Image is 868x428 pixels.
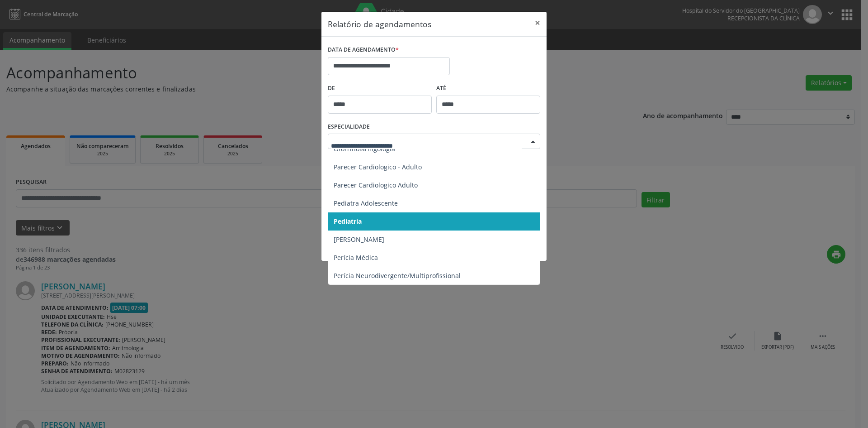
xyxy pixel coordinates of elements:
label: ESPECIALIDADE [328,120,370,134]
span: Pediatria [334,217,362,226]
span: Perícia Neurodivergente/Multiprofissional [334,271,461,280]
h5: Relatório de agendamentos [328,18,431,30]
button: Close [528,12,547,34]
span: Pediatra Adolescente [334,199,398,207]
span: Parecer Cardiologico - Adulto [334,163,422,171]
span: [PERSON_NAME] [334,235,384,244]
label: ATÉ [436,82,540,96]
span: Perícia Médica [334,253,378,262]
span: Parecer Cardiologico Adulto [334,181,418,189]
span: Otorrinolaringologia [334,144,395,153]
label: De [328,82,432,96]
label: DATA DE AGENDAMENTO [328,43,399,57]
